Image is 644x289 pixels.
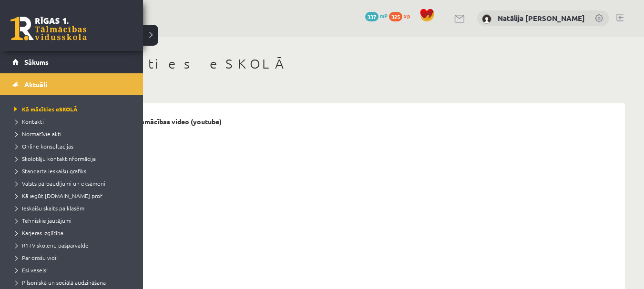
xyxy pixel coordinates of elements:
a: Sākums [12,51,131,73]
a: Kontakti [12,117,133,126]
span: Standarta ieskaišu grafiks [12,167,86,175]
span: xp [404,12,410,20]
h1: Kā mācīties eSKOLĀ [57,56,625,72]
a: Valsts pārbaudījumi un eksāmeni [12,179,133,188]
span: Normatīvie akti [12,130,61,138]
a: Online konsultācijas [12,142,133,150]
span: Sākums [24,58,49,66]
a: Skolotāju kontaktinformācija [12,154,133,163]
a: Natālija [PERSON_NAME] [498,13,585,23]
span: Pilsoniskā un sociālā audzināšana [12,279,106,286]
span: Ieskaišu skaits pa klasēm [12,204,84,212]
a: Normatīvie akti [12,130,133,138]
a: Kā iegūt [DOMAIN_NAME] prof [12,191,133,200]
a: Standarta ieskaišu grafiks [12,167,133,175]
a: R1TV skolēnu pašpārvalde [12,241,133,249]
a: 325 xp [389,12,415,20]
span: mP [380,12,388,20]
span: Online konsultācijas [12,142,73,150]
span: Valsts pārbaudījumi un eksāmeni [12,179,105,187]
a: Kā mācīties eSKOLĀ [12,105,133,113]
a: Par drošu vidi! [12,253,133,262]
span: Tehniskie jautājumi [12,217,72,224]
span: 337 [365,12,378,21]
span: Skolotāju kontaktinformācija [12,155,96,162]
a: Pilsoniskā un sociālā audzināšana [12,278,133,287]
span: R1TV skolēnu pašpārvalde [12,241,89,249]
a: Karjeras izglītība [12,229,133,237]
span: Karjeras izglītība [12,229,63,237]
a: Tehniskie jautājumi [12,216,133,225]
p: eSKOLAS lietošanas pamācības video (youtube) [72,118,222,126]
a: Esi vesels! [12,266,133,274]
span: Aktuāli [24,80,47,89]
span: 325 [389,12,402,21]
span: Kā mācīties eSKOLĀ [12,105,78,113]
a: Rīgas 1. Tālmācības vidusskola [10,17,87,40]
span: Par drošu vidi! [12,254,58,261]
img: Natālija Kate Dinsberga [482,14,491,24]
span: Kontakti [12,118,44,125]
a: Ieskaišu skaits pa klasēm [12,204,133,212]
a: Aktuāli [12,73,131,95]
span: Kā iegūt [DOMAIN_NAME] prof [12,192,102,199]
a: 337 mP [365,12,388,20]
span: Esi vesels! [12,266,48,274]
